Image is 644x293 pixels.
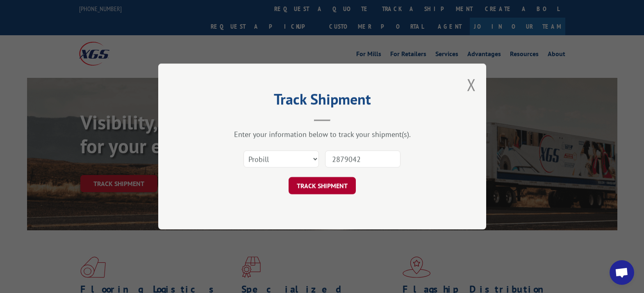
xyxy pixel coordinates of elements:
[289,177,356,194] button: TRACK SHIPMENT
[325,150,401,168] input: Number(s)
[199,93,445,109] h2: Track Shipment
[467,74,476,95] button: Close modal
[199,129,445,139] div: Enter your information below to track your shipment(s).
[610,260,634,285] div: Open chat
